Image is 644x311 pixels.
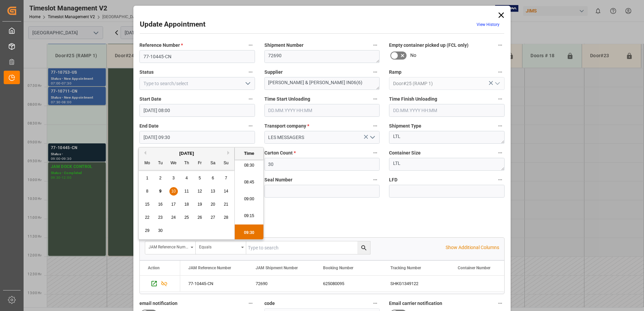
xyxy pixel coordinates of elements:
button: Start Date [246,95,255,103]
span: Tracking Number [390,266,421,270]
div: Choose Saturday, September 27th, 2025 [209,213,217,222]
span: 16 [158,202,162,207]
span: Time Start Unloading [264,96,310,103]
div: Choose Wednesday, September 3rd, 2025 [169,174,178,182]
span: 21 [224,202,228,207]
input: Type to search/select [139,77,255,90]
div: Choose Tuesday, September 16th, 2025 [156,200,165,209]
button: email notification [246,299,255,308]
div: 625080095 [315,276,382,291]
input: Type to search [246,241,370,254]
span: code [264,300,275,307]
div: Choose Monday, September 8th, 2025 [143,187,152,196]
span: Shipment Type [389,123,421,130]
span: 7 [225,176,227,180]
button: Reference Number * [246,41,255,49]
textarea: LTL [389,158,505,171]
button: Email carrier notification [496,299,505,308]
button: Time Start Unloading [371,95,380,103]
span: 10 [171,189,175,194]
span: 28 [224,215,228,220]
span: 11 [184,189,189,194]
span: Carton Count [264,149,296,157]
span: End Date [139,123,159,130]
span: Status [139,69,154,76]
div: Choose Friday, September 19th, 2025 [196,200,204,209]
span: 12 [197,189,202,194]
div: Choose Sunday, September 21st, 2025 [222,200,230,209]
input: DD.MM.YYYY HH:MM [139,131,255,144]
span: Time Finish Unloading [389,96,437,103]
span: 14 [224,189,228,194]
button: Status [246,68,255,76]
span: JAM Shipment Number [256,266,298,270]
span: 17 [171,202,175,207]
button: search button [357,241,370,254]
button: Empty container picked up (FCL only) [496,41,505,49]
div: Choose Wednesday, September 17th, 2025 [169,200,178,209]
button: open menu [242,78,252,89]
div: Choose Wednesday, September 10th, 2025 [169,187,178,196]
textarea: 72690 [264,50,380,63]
span: 18 [184,202,189,207]
div: Sa [209,159,217,168]
button: open menu [492,78,502,89]
input: Type to search/select [389,77,505,90]
div: Choose Thursday, September 18th, 2025 [183,200,191,209]
span: Container Number [458,266,490,270]
textarea: [PERSON_NAME] & [PERSON_NAME] IN06(6) [264,77,380,90]
div: month 2025-09 [141,172,233,237]
input: DD.MM.YYYY HH:MM [139,104,255,117]
div: 77-10445-CN [180,276,248,291]
span: 24 [171,215,175,220]
button: Shipment Number [371,41,380,49]
div: Choose Thursday, September 11th, 2025 [183,187,191,196]
div: SHKG1349122 [382,276,450,291]
button: Container Size [496,148,505,157]
span: 29 [145,228,149,233]
span: 20 [211,202,215,207]
div: Choose Tuesday, September 30th, 2025 [156,227,165,235]
li: 08:30 [235,157,263,174]
div: Choose Sunday, September 7th, 2025 [222,174,230,182]
div: Choose Monday, September 22nd, 2025 [143,213,152,222]
div: Choose Friday, September 26th, 2025 [196,213,204,222]
div: Choose Tuesday, September 2nd, 2025 [156,174,165,182]
span: Ramp [389,69,401,76]
div: Mo [143,159,152,168]
span: 26 [197,215,202,220]
div: Choose Friday, September 5th, 2025 [196,174,204,182]
span: 30 [158,228,162,233]
li: 09:15 [235,208,263,224]
div: Choose Sunday, September 28th, 2025 [222,213,230,222]
button: open menu [367,132,377,143]
span: Email carrier notification [389,300,442,307]
div: Choose Saturday, September 13th, 2025 [209,187,217,196]
div: 72690 [248,276,315,291]
input: DD.MM.YYYY HH:MM [389,104,505,117]
div: Choose Saturday, September 6th, 2025 [209,174,217,182]
span: 19 [197,202,202,207]
div: Choose Saturday, September 20th, 2025 [209,200,217,209]
div: We [169,159,178,168]
button: Time Finish Unloading [496,95,505,103]
button: Seal Number [371,175,380,184]
button: LFD [496,175,505,184]
button: Carton Count * [371,148,380,157]
li: 09:00 [235,191,263,208]
div: Th [183,159,191,168]
span: No [410,52,416,59]
a: View History [477,22,500,27]
button: End Date [246,122,255,130]
span: email notification [139,300,178,307]
span: Container Size [389,149,421,157]
button: Transport company * [371,122,380,130]
span: 22 [145,215,149,220]
div: Choose Sunday, September 14th, 2025 [222,187,230,196]
li: 09:30 [235,224,263,241]
button: Shipment Type [496,122,505,130]
span: 9 [159,189,162,194]
span: 23 [158,215,162,220]
button: open menu [145,241,196,254]
div: Choose Monday, September 15th, 2025 [143,200,152,209]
